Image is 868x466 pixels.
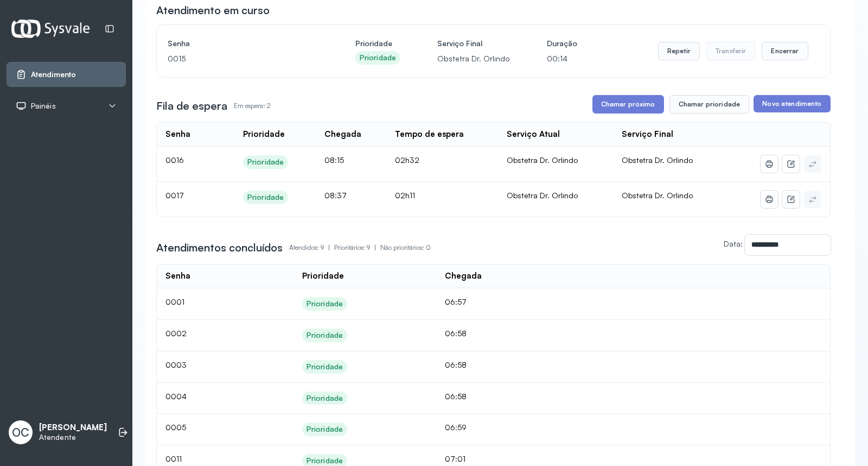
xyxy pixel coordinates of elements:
p: 00:14 [547,51,577,66]
h4: Prioridade [355,36,400,51]
p: [PERSON_NAME] [39,423,107,433]
span: Painéis [31,102,56,111]
h3: Atendimento em curso [156,3,270,18]
span: 0004 [165,392,187,401]
span: 0016 [165,155,184,165]
button: Chamar próximo [592,95,664,114]
div: Prioridade [307,425,343,434]
label: Data: [724,239,743,248]
button: Repetir [658,42,700,60]
div: Serviço Atual [507,129,560,140]
div: Prioridade [360,53,396,62]
span: Obstetra Dr. Orlindo [622,155,693,165]
span: 02h32 [395,155,419,165]
div: Chegada [445,271,482,281]
button: Transferir [706,42,756,60]
h4: Senha [168,36,318,51]
span: 06:57 [445,297,467,306]
div: Prioridade [307,331,343,340]
div: Prioridade [307,362,343,371]
div: Prioridade [302,271,344,281]
span: Obstetra Dr. Orlindo [622,191,693,200]
span: 07:01 [445,454,465,463]
p: Atendidos: 9 [289,240,334,255]
span: 06:58 [445,392,467,401]
span: | [374,243,376,251]
img: Logotipo do estabelecimento [11,20,90,37]
p: Prioritários: 9 [334,240,380,255]
div: Serviço Final [622,129,673,140]
div: Chegada [324,129,361,140]
div: Obstetra Dr. Orlindo [507,155,604,165]
h3: Atendimentos concluídos [156,240,283,255]
div: Obstetra Dr. Orlindo [507,191,604,200]
button: Chamar prioridade [669,95,750,114]
div: Senha [165,129,190,140]
span: 0001 [165,297,184,306]
span: 08:37 [324,191,347,200]
div: Senha [165,271,190,281]
h4: Duração [547,36,577,51]
span: 0003 [165,360,187,369]
p: 0015 [168,51,318,66]
div: Prioridade [243,129,285,140]
div: Prioridade [247,158,284,167]
span: 06:58 [445,329,467,338]
p: Não prioritários: 0 [380,240,431,255]
p: Em espera: 2 [234,98,271,114]
span: 08:15 [324,155,344,165]
p: Obstetra Dr. Orlindo [437,51,510,66]
button: Encerrar [762,42,808,60]
div: Prioridade [307,299,343,308]
a: Atendimento [16,69,117,80]
h3: Fila de espera [156,98,227,114]
h4: Serviço Final [437,36,510,51]
span: 0002 [165,329,187,338]
span: Atendimento [31,70,76,79]
span: 02h11 [395,191,415,200]
div: Prioridade [307,456,343,465]
button: Novo atendimento [754,95,830,112]
span: | [328,243,330,251]
span: 0005 [165,423,186,432]
div: Tempo de espera [395,129,464,140]
span: 06:58 [445,360,467,369]
span: 06:59 [445,423,467,432]
div: Prioridade [247,193,284,202]
div: Prioridade [307,394,343,403]
p: Atendente [39,433,107,442]
span: 0017 [165,191,184,200]
span: 0011 [165,454,182,463]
